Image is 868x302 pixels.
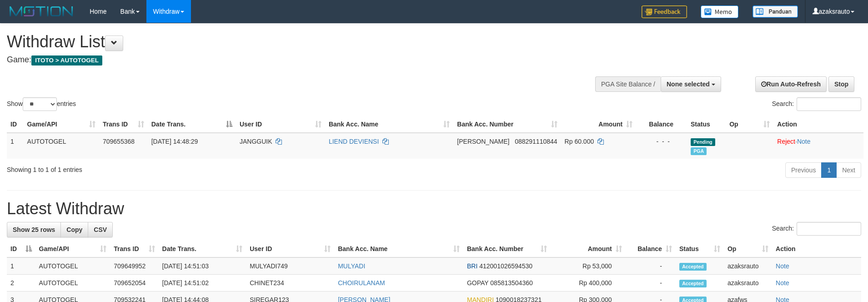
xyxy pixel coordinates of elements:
h4: Game: [7,55,570,65]
td: 1 [7,257,35,275]
td: Rp 53,000 [551,257,626,275]
span: Marked by azaksrauto [691,147,707,155]
th: Op: activate to sort column ascending [724,241,772,257]
div: Showing 1 to 1 of 1 entries [7,161,355,174]
td: Rp 400,000 [551,275,626,292]
td: [DATE] 14:51:02 [159,275,246,292]
span: 709655368 [103,138,135,145]
th: Bank Acc. Name: activate to sort column ascending [325,116,453,133]
th: Bank Acc. Number: activate to sort column ascending [463,241,551,257]
span: Copy 085813504360 to clipboard [490,279,532,287]
td: 1 [7,133,24,159]
td: - [626,257,676,275]
a: Run Auto-Refresh [755,76,827,92]
th: Game/API: activate to sort column ascending [24,116,99,133]
td: AUTOTOGEL [35,275,110,292]
h1: Withdraw List [7,33,570,51]
span: None selected [667,81,710,88]
th: Amount: activate to sort column ascending [561,116,637,133]
td: AUTOTOGEL [24,133,99,159]
span: BRI [467,262,477,270]
th: User ID: activate to sort column ascending [236,116,325,133]
td: 2 [7,275,35,292]
div: PGA Site Balance / [595,76,661,92]
td: - [626,275,676,292]
span: [DATE] 14:48:29 [151,138,198,145]
td: MULYADI749 [246,257,334,275]
input: Search: [797,222,861,236]
span: Pending [691,138,715,146]
label: Search: [772,97,861,111]
td: azaksrauto [724,275,772,292]
td: 709649952 [110,257,158,275]
th: Date Trans.: activate to sort column ascending [159,241,246,257]
a: Stop [828,76,854,92]
th: User ID: activate to sort column ascending [246,241,334,257]
span: ITOTO > AUTOTOGEL [31,55,102,65]
span: Accepted [679,280,707,287]
span: Copy [66,226,82,233]
th: Game/API: activate to sort column ascending [35,241,110,257]
span: Copy 088291110844 to clipboard [515,138,557,145]
th: Balance: activate to sort column ascending [626,241,676,257]
img: Feedback.jpg [642,5,687,18]
th: Trans ID: activate to sort column ascending [99,116,148,133]
a: Note [797,138,811,145]
a: Previous [785,162,822,178]
a: Note [776,262,789,270]
span: Copy 412001026594530 to clipboard [479,262,532,270]
th: Action [772,241,861,257]
span: CSV [94,226,107,233]
a: CSV [88,222,113,237]
a: CHOIRULANAM [338,279,385,287]
a: Show 25 rows [7,222,61,237]
th: Status: activate to sort column ascending [676,241,724,257]
td: [DATE] 14:51:03 [159,257,246,275]
span: GOPAY [467,279,488,287]
a: Next [836,162,861,178]
td: AUTOTOGEL [35,257,110,275]
span: Show 25 rows [13,226,55,233]
a: Note [776,279,789,287]
th: Bank Acc. Number: activate to sort column ascending [453,116,561,133]
img: Button%20Memo.svg [701,5,739,18]
th: Amount: activate to sort column ascending [551,241,626,257]
div: - - - [640,137,683,146]
td: CHINET234 [246,275,334,292]
td: 709652054 [110,275,158,292]
a: Reject [777,138,795,145]
label: Search: [772,222,861,236]
th: Status [687,116,726,133]
td: azaksrauto [724,257,772,275]
span: [PERSON_NAME] [457,138,509,145]
a: MULYADI [338,262,365,270]
th: Trans ID: activate to sort column ascending [110,241,158,257]
span: JANGGUIK [240,138,272,145]
th: Action [773,116,863,133]
select: Showentries [23,97,57,111]
th: ID: activate to sort column descending [7,241,35,257]
img: panduan.png [753,5,798,18]
input: Search: [797,97,861,111]
th: Bank Acc. Name: activate to sort column ascending [334,241,463,257]
th: Balance [636,116,687,133]
td: · [773,133,863,159]
img: MOTION_logo.png [7,5,76,18]
span: Rp 60.000 [565,138,594,145]
th: Op: activate to sort column ascending [726,116,773,133]
label: Show entries [7,97,76,111]
h1: Latest Withdraw [7,200,861,218]
span: Accepted [679,263,707,271]
th: ID [7,116,24,133]
button: None selected [661,76,721,92]
a: LIEND DEVIENSI [329,138,379,145]
a: Copy [60,222,88,237]
a: 1 [821,162,837,178]
th: Date Trans.: activate to sort column descending [148,116,236,133]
